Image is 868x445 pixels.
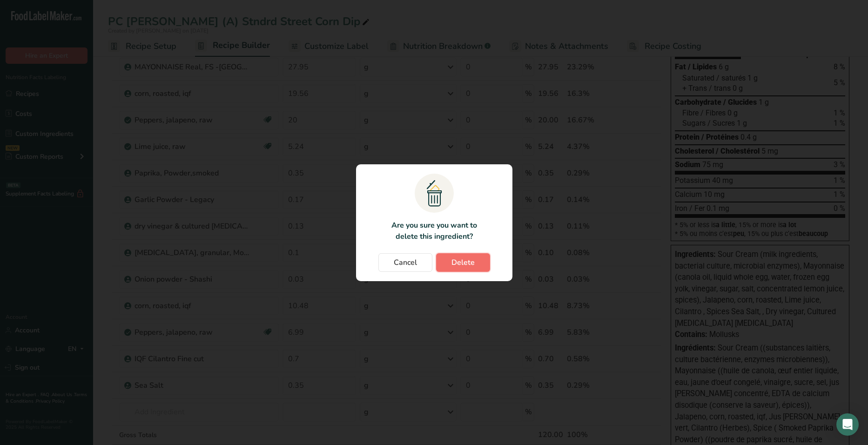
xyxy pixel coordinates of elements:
span: Delete [451,257,475,268]
p: Are you sure you want to delete this ingredient? [386,220,482,242]
button: Cancel [378,253,432,272]
span: Cancel [394,257,417,268]
button: Delete [436,253,490,272]
div: Open Intercom Messenger [836,413,859,436]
